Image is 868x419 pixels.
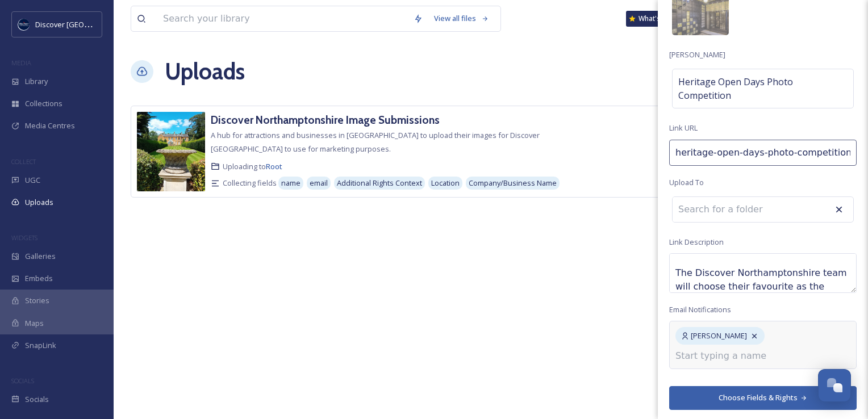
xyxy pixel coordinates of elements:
span: UGC [25,175,40,186]
span: Library [25,76,48,87]
span: [PERSON_NAME] [669,49,725,60]
span: Heritage Open Days Photo Competition [678,75,848,102]
span: Galleries [25,251,56,262]
span: Embeds [25,273,53,284]
span: Link Description [669,237,724,248]
span: COLLECT [11,157,36,166]
span: Collections [25,98,62,109]
span: SOCIALS [11,376,34,385]
span: Uploading to [223,161,282,172]
span: SnapLink [25,340,56,351]
span: Email Notifications [669,304,731,315]
span: [PERSON_NAME] [691,330,747,341]
input: Search for a folder [673,197,798,222]
input: Start typing a name [675,349,789,363]
a: View all files [428,7,495,30]
button: Open Chat [818,369,851,402]
span: Company/Business Name [469,178,557,188]
textarea: This is your chance to WIN entry for two to 78 Derngate AND Afternoon Tea at The Dining Room! Sim... [669,253,857,293]
span: Socials [25,394,49,405]
a: Root [266,161,282,171]
span: Collecting fields [223,178,277,188]
span: Stories [25,295,49,306]
span: Upload To [669,177,704,188]
a: What's New [626,11,683,27]
span: WIDGETS [11,233,37,242]
a: Uploads [165,55,245,89]
span: Uploads [25,197,53,208]
span: Maps [25,318,44,329]
span: email [310,178,328,188]
input: Search your library [157,6,408,31]
img: 7fcbe2fa-c947-44db-9443-e0c04a11ca0c.jpg [137,112,205,191]
span: Location [431,178,460,188]
a: Discover Northamptonshire Image Submissions [211,112,440,128]
input: mylink [669,140,857,166]
span: name [281,178,301,188]
span: Additional Rights Context [337,178,422,188]
span: Media Centres [25,120,75,131]
button: Choose Fields & Rights [669,386,857,409]
img: Untitled%20design%20%282%29.png [18,19,30,30]
span: Discover [GEOGRAPHIC_DATA] [35,19,139,30]
span: A hub for attractions and businesses in [GEOGRAPHIC_DATA] to upload their images for Discover [GE... [211,130,540,154]
span: MEDIA [11,58,31,67]
span: Link URL [669,123,698,133]
h3: Discover Northamptonshire Image Submissions [211,113,440,127]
